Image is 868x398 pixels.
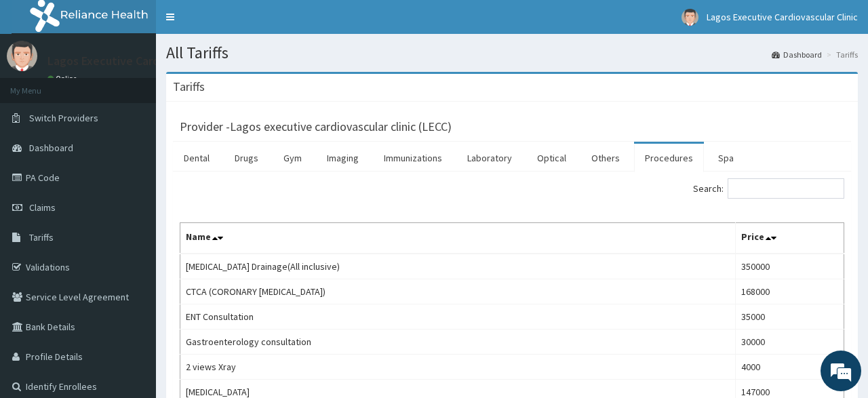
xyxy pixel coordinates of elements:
[736,254,844,279] td: 350000
[316,144,370,172] a: Imaging
[707,11,858,23] span: Lagos Executive Cardiovascular Clinic
[180,279,736,304] td: CTCA (CORONARY [MEDICAL_DATA])
[180,223,736,254] th: Name
[29,112,98,124] span: Switch Providers
[180,254,736,279] td: [MEDICAL_DATA] Drainage(All inclusive)
[736,355,844,380] td: 4000
[173,144,220,172] a: Dental
[29,201,56,214] span: Claims
[728,178,844,199] input: Search:
[222,7,255,39] div: Minimize live chat window
[71,76,228,94] div: Chat with us now
[180,121,452,133] h3: Provider - Lagos executive cardiovascular clinic (LECC)
[682,9,698,26] img: User Image
[736,304,844,330] td: 35000
[456,144,523,172] a: Laboratory
[180,330,736,355] td: Gastroenterology consultation
[373,144,453,172] a: Immunizations
[29,142,73,154] span: Dashboard
[634,144,704,172] a: Procedures
[47,55,243,67] p: Lagos Executive Cardiovascular Clinic
[173,81,205,93] h3: Tariffs
[693,178,844,199] label: Search:
[29,231,54,243] span: Tariffs
[736,223,844,254] th: Price
[180,355,736,380] td: 2 views Xray
[580,144,631,172] a: Others
[736,279,844,304] td: 168000
[7,259,258,306] textarea: Type your message and hit 'Enter'
[526,144,577,172] a: Optical
[7,41,37,71] img: User Image
[79,115,187,252] span: We're online!
[772,49,822,60] a: Dashboard
[25,68,55,102] img: d_794563401_company_1708531726252_794563401
[166,44,858,62] h1: All Tariffs
[47,74,80,83] a: Online
[180,304,736,330] td: ENT Consultation
[273,144,313,172] a: Gym
[736,330,844,355] td: 30000
[224,144,269,172] a: Drugs
[707,144,745,172] a: Spa
[823,49,858,60] li: Tariffs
